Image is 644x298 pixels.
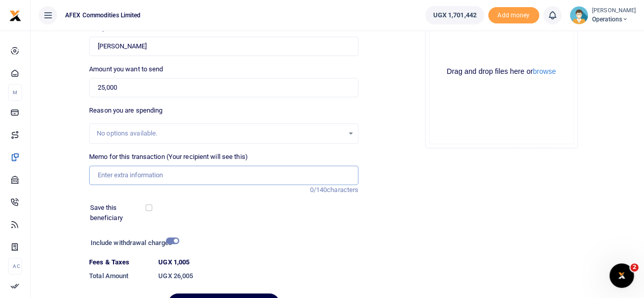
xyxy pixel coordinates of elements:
div: Drag and drop files here or [430,67,573,76]
li: Ac [8,258,22,275]
img: profile-user [570,6,588,24]
a: profile-user [PERSON_NAME] Operations [570,6,636,24]
span: AFEX Commodities Limited [61,11,145,20]
label: Reason you are spending [89,105,162,116]
a: Add money [488,11,539,18]
li: Wallet ballance [421,6,488,24]
label: Save this beneficiary [90,203,148,223]
li: M [8,84,22,101]
span: characters [327,186,358,194]
input: UGX [89,78,358,97]
button: browse [533,68,556,75]
h6: Total Amount [89,272,150,280]
input: Enter extra information [89,166,358,185]
span: Operations [592,15,636,24]
div: No options available. [97,128,344,139]
span: 0/140 [310,186,327,194]
span: Add money [488,7,539,24]
li: Toup your wallet [488,7,539,24]
span: 2 [630,263,638,272]
small: [PERSON_NAME] [592,7,636,15]
a: UGX 1,701,442 [425,6,484,24]
input: Loading name... [89,37,358,56]
h6: UGX 26,005 [158,272,358,280]
dt: Fees & Taxes [85,257,154,267]
img: logo-small [9,10,21,22]
label: Memo for this transaction (Your recipient will see this) [89,152,248,162]
iframe: Intercom live chat [609,263,634,288]
label: UGX 1,005 [158,257,189,267]
label: Amount you want to send [89,64,163,74]
h6: Include withdrawal charges [91,239,175,247]
span: UGX 1,701,442 [433,10,476,20]
a: logo-small logo-large logo-large [9,11,21,19]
